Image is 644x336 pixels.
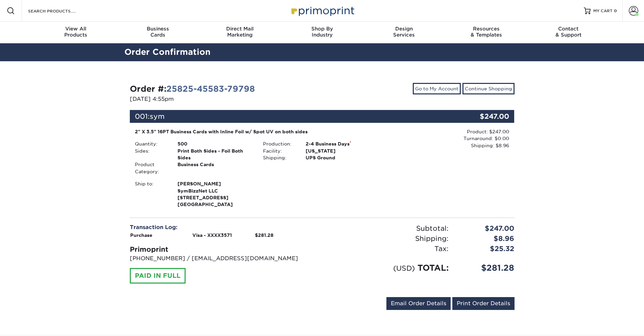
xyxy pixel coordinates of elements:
span: Design [363,26,445,32]
div: & Support [527,26,610,38]
div: $8.96 [454,233,520,244]
div: [US_STATE] [301,148,386,154]
div: Transaction Log: [130,223,317,231]
input: SEARCH PRODUCTS..... [27,7,93,15]
small: (USD) [393,264,415,272]
div: 2-4 Business Days [301,140,386,147]
div: Shipping: [322,233,454,244]
a: DesignServices [363,22,445,43]
strong: Visa - XXXX3571 [192,232,232,238]
span: [PERSON_NAME] [177,180,253,187]
span: [STREET_ADDRESS] [177,194,253,201]
span: sym [150,112,165,120]
a: Go to My Account [413,83,461,94]
div: 2" X 3.5" 16PT Business Cards with Inline Foil w/ Spot UV on both sides [135,128,381,135]
div: Subtotal: [322,223,454,233]
p: [PHONE_NUMBER] / [EMAIL_ADDRESS][DOMAIN_NAME] [130,254,317,263]
div: Facility: [258,148,301,154]
a: Resources& Templates [445,22,527,43]
span: Resources [445,26,527,32]
strong: Purchase [130,232,152,238]
div: $25.32 [454,244,520,254]
a: Contact& Support [527,22,610,43]
div: UPS Ground [301,154,386,161]
div: Products [35,26,117,38]
h2: Order Confirmation [119,46,525,59]
a: Continue Shopping [462,83,515,94]
a: View AllProducts [35,22,117,43]
div: Ship to: [130,180,172,208]
span: Direct Mail [199,26,281,32]
div: Business Cards [172,161,258,175]
div: PAID IN FULL [130,268,186,284]
div: Print Both Sides - Foil Both Sides [172,148,258,161]
div: Primoprint [130,244,317,254]
div: Tax: [322,244,454,254]
a: 25825-45583-79798 [166,84,255,94]
div: Product: $247.00 Turnaround: $0.00 Shipping: $8.96 [386,128,509,149]
div: & Templates [445,26,527,38]
strong: $281.28 [255,232,273,238]
span: SymBizzNet LLC [177,187,253,194]
div: $247.00 [454,223,520,233]
div: Marketing [199,26,281,38]
div: Industry [281,26,363,38]
div: $247.00 [450,110,515,123]
div: Product Category: [130,161,172,175]
div: Services [363,26,445,38]
span: View All [35,26,117,32]
div: Shipping: [258,154,301,161]
a: Shop ByIndustry [281,22,363,43]
span: MY CART [593,8,613,14]
a: Email Order Details [386,297,451,310]
strong: [GEOGRAPHIC_DATA] [177,180,253,207]
div: Quantity: [130,140,172,147]
strong: Order #: [130,84,255,94]
p: [DATE] 4:55pm [130,95,317,103]
a: Direct MailMarketing [199,22,281,43]
a: BusinessCards [117,22,199,43]
span: TOTAL: [418,263,449,273]
span: Contact [527,26,610,32]
div: $281.28 [454,262,520,274]
div: 500 [172,140,258,147]
span: 0 [614,8,617,13]
span: Shop By [281,26,363,32]
a: Print Order Details [452,297,515,310]
div: Production: [258,140,301,147]
img: Primoprint [288,3,356,18]
span: Business [117,26,199,32]
div: 001: [130,110,450,123]
div: Sides: [130,148,172,161]
div: Cards [117,26,199,38]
